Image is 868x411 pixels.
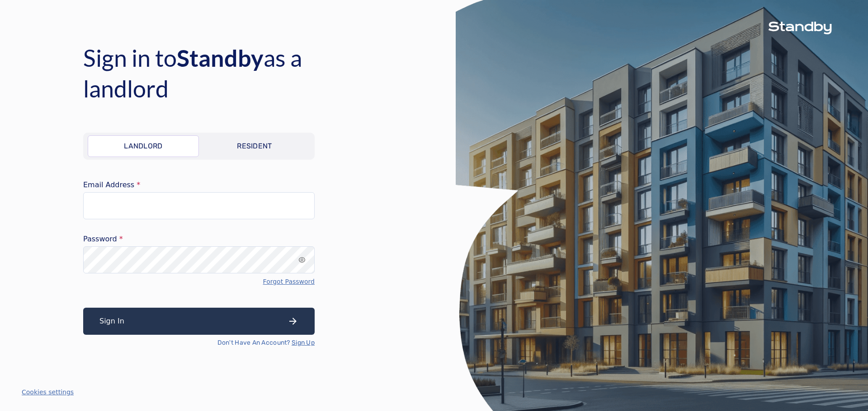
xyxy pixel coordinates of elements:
[83,42,373,104] h4: Sign in to as a landlord
[298,256,306,263] div: input icon
[292,338,315,347] a: Sign Up
[83,236,315,243] label: Password
[199,135,310,157] a: Resident
[22,388,74,397] button: Cookies settings
[124,141,163,152] p: Landlord
[263,277,315,286] a: Forgot Password
[237,141,272,152] p: Resident
[217,338,315,347] p: Don't Have An Account?
[83,308,315,335] button: Sign In
[88,135,199,157] a: Landlord
[83,192,315,219] input: email
[83,246,315,273] input: password
[83,181,315,189] label: Email Address
[177,44,264,72] span: Standby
